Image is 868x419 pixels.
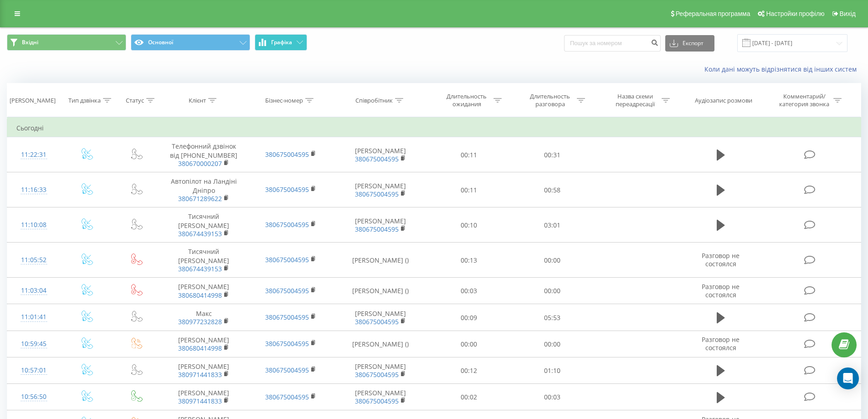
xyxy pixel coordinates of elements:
font: [PERSON_NAME] () [352,287,409,295]
a: 380675004595 [265,150,309,159]
a: 380675004595 [355,190,399,198]
font: 00:03 [461,287,477,295]
a: 380675004595 [355,397,399,405]
font: 11:16:33 [21,185,46,194]
font: 11:03:04 [21,286,46,295]
font: 380674439153 [178,264,222,273]
font: Тисячний [PERSON_NAME] [178,247,229,265]
font: 00:11 [461,186,477,194]
a: 380671289622 [178,194,222,203]
font: 380977232828 [178,317,222,326]
font: Тисячний [PERSON_NAME] [178,212,229,230]
font: Разговор не состоялся [702,282,740,299]
font: 10:59:45 [21,339,46,348]
a: 380675004595 [265,393,309,401]
font: 00:11 [461,150,477,159]
font: 00:02 [461,393,477,401]
font: [PERSON_NAME] () [352,256,409,264]
font: 10:57:01 [21,366,46,374]
font: Разговор не состоялся [702,251,740,268]
font: [PERSON_NAME] [178,362,229,371]
button: Графіка [255,34,307,51]
font: 00:10 [461,221,477,229]
font: Тип дзвінка [68,96,101,104]
font: 00:00 [544,340,560,348]
font: 11:10:08 [21,220,46,229]
font: 11:05:52 [21,255,46,264]
a: 380670000207 [178,159,222,168]
a: 380675004595 [355,225,399,233]
a: 380675004595 [265,255,309,264]
font: Макс [196,309,212,318]
div: Відкрити Intercom Messenger [837,367,859,389]
button: Основної [131,34,250,51]
font: Графіка [271,38,292,46]
font: Длительность ожидания [447,92,487,108]
font: 11:01:41 [21,312,46,321]
font: Комментарий/категория звонка [779,92,829,108]
font: Вихід [840,10,856,17]
a: 380675004595 [265,185,309,194]
font: [PERSON_NAME] [178,283,229,291]
font: [PERSON_NAME] [178,388,229,397]
font: [PERSON_NAME] [355,146,406,155]
font: Коли дані можуть відрізнятися від інших систем [704,65,857,73]
font: Клієнт [189,96,206,104]
a: 380971441833 [178,397,222,405]
a: 380675004595 [265,339,309,348]
font: 11:22:31 [21,150,46,159]
font: 380971441833 [178,370,222,379]
font: Телефонний дзвінок від [PHONE_NUMBER] [170,142,237,160]
a: 380680414998 [178,291,222,300]
input: Пошук за номером [564,35,661,52]
a: Коли дані можуть відрізнятися від інших систем [704,65,861,73]
font: [PERSON_NAME] [355,217,406,225]
font: Співробітник [355,96,393,104]
font: [PERSON_NAME] () [352,340,409,348]
font: [PERSON_NAME] [355,181,406,190]
font: Сьогодні [16,124,44,132]
button: Вхідні [7,34,126,51]
font: Вхідні [22,38,38,46]
font: 00:03 [544,393,560,401]
a: 380675004595 [265,220,309,229]
button: Експорт [665,35,714,52]
a: 380675004595 [265,366,309,374]
a: 380675004595 [265,313,309,321]
font: 01:10 [544,366,560,375]
font: Реферальная программа [676,10,750,17]
font: 00:00 [544,287,560,295]
font: Експорт [683,39,704,47]
font: Разговор не состоялся [702,335,740,352]
a: 380675004595 [355,155,399,163]
a: 380674439153 [178,229,222,238]
font: 00:00 [544,256,560,264]
a: 380675004595 [355,317,399,326]
a: 380675004595 [355,370,399,379]
font: Бізнес-номер [265,96,303,104]
font: 00:58 [544,186,560,194]
font: Статус [126,96,144,104]
font: 380675004595 [265,286,309,295]
font: 00:12 [461,366,477,375]
font: 00:13 [461,256,477,264]
font: [PERSON_NAME] [355,362,406,371]
font: 05:53 [544,313,560,322]
font: 03:01 [544,221,560,229]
